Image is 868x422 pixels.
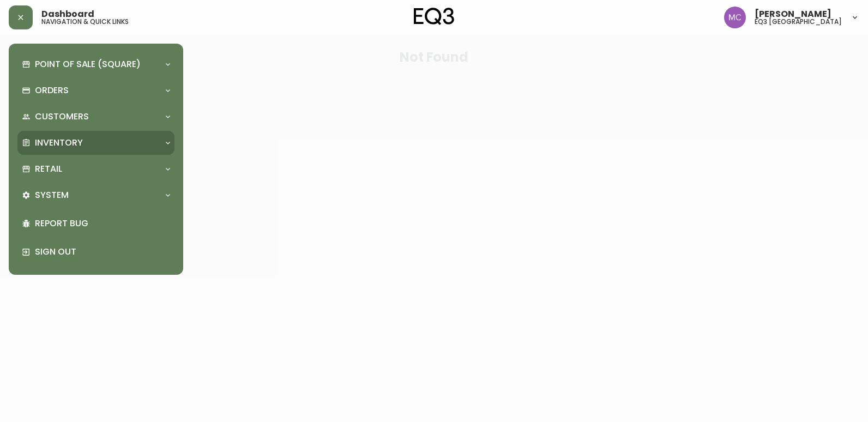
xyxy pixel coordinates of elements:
p: Point of Sale (Square) [35,58,141,70]
img: logo [414,8,454,25]
p: Sign Out [35,246,170,258]
span: Dashboard [41,10,94,19]
img: 6dbdb61c5655a9a555815750a11666cc [724,7,746,28]
p: Retail [35,163,62,175]
div: Report Bug [17,209,174,238]
div: System [17,183,174,207]
div: Retail [17,157,174,181]
div: Sign Out [17,238,174,266]
div: Orders [17,79,174,103]
h5: eq3 [GEOGRAPHIC_DATA] [755,19,842,25]
p: Report Bug [35,218,170,230]
h5: navigation & quick links [41,19,129,25]
p: Inventory [35,137,83,149]
div: Point of Sale (Square) [17,52,174,76]
p: Orders [35,85,69,97]
div: Inventory [17,131,174,155]
p: Customers [35,111,89,123]
div: Customers [17,105,174,129]
p: System [35,189,69,201]
span: [PERSON_NAME] [755,10,831,19]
